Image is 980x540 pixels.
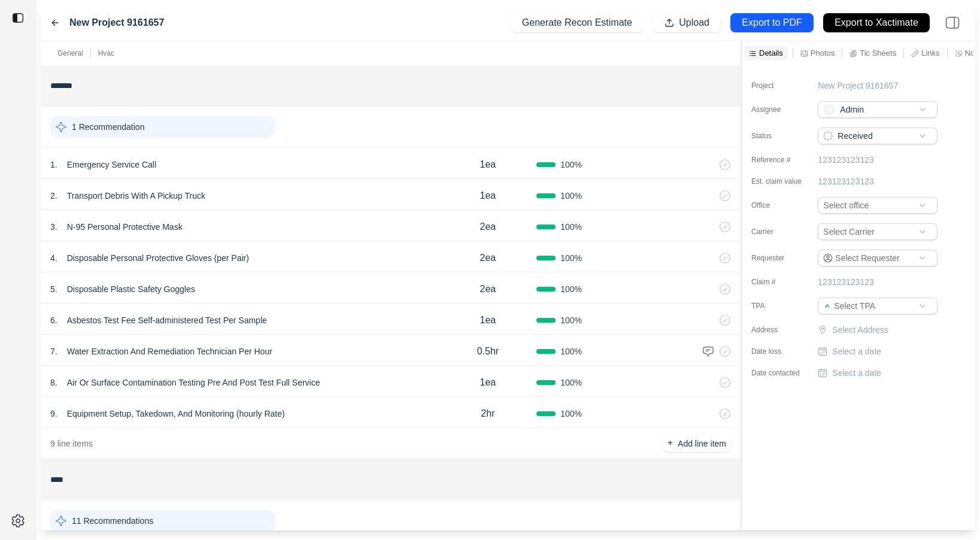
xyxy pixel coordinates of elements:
p: 8 . [50,377,57,389]
p: Select a date [832,345,881,357]
label: Date contacted [751,368,811,378]
span: 100 % [560,283,582,295]
p: Add line item [678,438,726,450]
p: 4 . [50,252,57,264]
p: Upload [679,16,709,30]
p: Water Extraction And Remediation Technician Per Hour [62,343,277,360]
span: 100 % [560,221,582,233]
label: Requester [751,253,811,263]
p: 9 . [50,408,57,420]
p: 123123123123 [818,154,873,166]
img: right-panel.svg [939,10,966,36]
p: Hvac [98,48,114,58]
p: Export to PDF [742,16,802,30]
label: Assignee [751,105,811,114]
p: 123123123123 [818,175,873,187]
p: 3 . [50,221,57,233]
p: Details [759,48,783,58]
p: 2ea [480,282,496,296]
img: comment [702,345,714,357]
p: 2hr [481,406,494,421]
p: + [668,436,673,450]
label: Address [751,325,811,335]
span: 100 % [560,159,582,171]
p: 2 . [50,190,57,202]
button: +Add line item [663,435,731,452]
p: 123123123123 [818,276,873,288]
label: New Project 9161657 [69,16,164,30]
span: 100 % [560,314,582,326]
p: Generate Recon Estimate [522,16,632,30]
p: Select Address [832,324,940,336]
p: 1ea [480,375,496,390]
span: 100 % [560,252,582,264]
p: N-95 Personal Protective Mask [62,219,187,235]
p: 5 . [50,283,57,295]
span: 100 % [560,345,582,357]
p: 1 Recommendation [72,121,144,133]
p: Emergency Service Call [62,156,161,173]
p: 9 line items [50,438,93,450]
label: Claim # [751,277,811,287]
p: Transport Debris With A Pickup Truck [62,187,210,204]
p: Select a date [832,367,881,379]
label: Office [751,201,811,210]
p: 1ea [480,313,496,327]
span: 100 % [560,377,582,389]
p: Asbestos Test Fee Self-administered Test Per Sample [62,312,272,329]
button: Generate Recon Estimate [511,13,644,32]
p: Disposable Plastic Safety Goggles [62,281,200,298]
p: 1ea [480,157,496,172]
p: 2ea [480,251,496,265]
p: 1 . [50,159,57,171]
p: 0.5hr [477,344,499,359]
span: 100 % [560,408,582,420]
p: Export to Xactimate [835,16,918,30]
p: Air Or Surface Contamination Testing Pre And Post Test Full Service [62,374,325,391]
p: 6 . [50,314,57,326]
p: Disposable Personal Protective Gloves (per Pair) [62,250,254,266]
p: Links [921,48,939,58]
p: 1ea [480,189,496,203]
p: 2ea [480,220,496,234]
p: Tic Sheets [860,48,896,58]
p: New Project 9161657 [818,80,898,92]
p: 7 . [50,345,57,357]
p: General [57,48,83,58]
label: TPA [751,301,811,311]
label: Date loss [751,347,811,356]
label: Reference # [751,155,811,165]
img: toggle sidebar [12,12,24,24]
button: Upload [653,13,721,32]
span: 100 % [560,190,582,202]
label: Est. claim value [751,177,811,186]
label: Project [751,81,811,90]
button: Export to Xactimate [823,13,930,32]
p: Photos [811,48,835,58]
label: Status [751,131,811,141]
label: Carrier [751,227,811,236]
p: Equipment Setup, Takedown, And Monitoring (hourly Rate) [62,405,290,422]
p: 11 Recommendations [72,515,153,527]
button: Export to PDF [730,13,814,32]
